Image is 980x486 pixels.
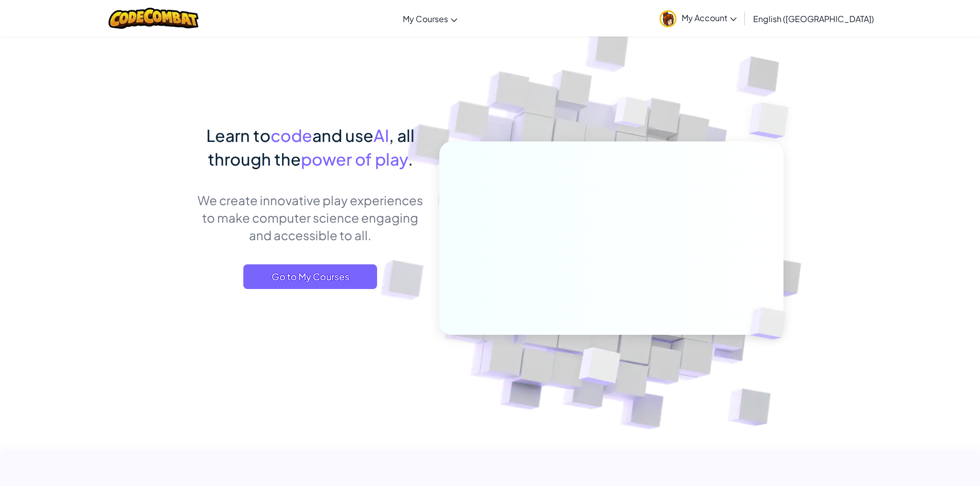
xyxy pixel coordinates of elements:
[733,286,810,361] img: Overlap cubes
[748,5,879,32] a: English ([GEOGRAPHIC_DATA])
[660,10,676,27] img: avatar
[301,149,408,169] span: power of play
[403,13,448,24] span: My Courses
[654,2,742,34] a: My Account
[753,13,874,24] span: English ([GEOGRAPHIC_DATA])
[682,12,737,23] span: My Account
[728,77,817,164] img: Overlap cubes
[197,191,424,244] p: We create innovative play experiences to make computer science engaging and accessible to all.
[206,125,271,146] span: Learn to
[312,125,373,146] span: and use
[243,264,377,289] a: Go to My Courses
[109,8,199,29] img: CodeCombat logo
[553,326,645,411] img: Overlap cubes
[373,125,389,146] span: AI
[271,125,312,146] span: code
[595,77,669,153] img: Overlap cubes
[398,5,462,32] a: My Courses
[408,149,413,169] span: .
